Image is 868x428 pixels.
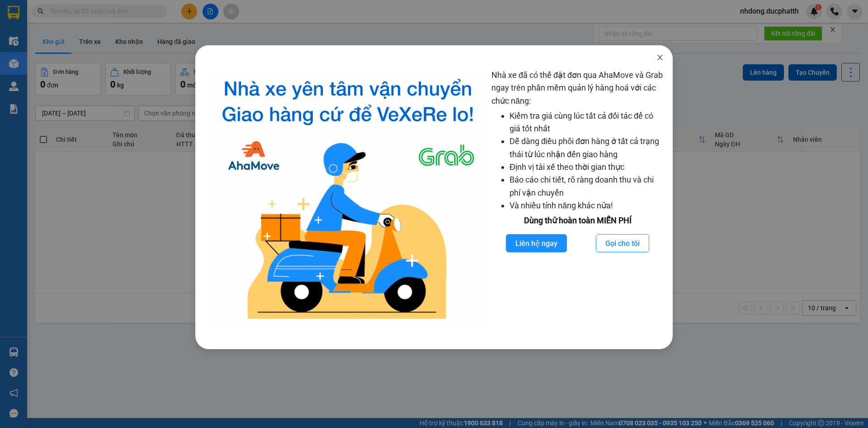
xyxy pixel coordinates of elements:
[509,135,664,161] li: Dễ dàng điều phối đơn hàng ở tất cả trạng thái từ lúc nhận đến giao hàng
[509,199,664,212] li: Và nhiều tính năng khác nữa!
[509,110,664,135] li: Kiểm tra giá cùng lúc tất cả đối tác để có giá tốt nhất
[515,238,557,249] span: Liên hệ ngay
[491,214,664,227] div: Dùng thử hoàn toàn MIỄN PHÍ
[647,45,673,71] button: Close
[605,238,640,249] span: Gọi cho tôi
[656,54,664,61] span: close
[506,234,567,252] button: Liên hệ ngay
[509,161,664,173] li: Định vị tài xế theo thời gian thực
[509,173,664,199] li: Báo cáo chi tiết, rõ ràng doanh thu và chi phí vận chuyển
[596,234,649,252] button: Gọi cho tôi
[491,69,664,327] div: Nhà xe đã có thể đặt đơn qua AhaMove và Grab ngay trên phần mềm quản lý hàng hoá với các chức năng:
[212,69,484,327] img: logo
